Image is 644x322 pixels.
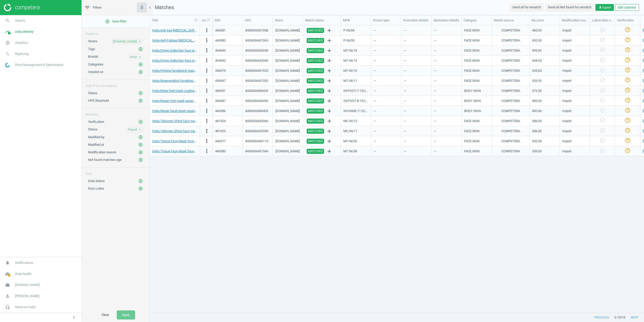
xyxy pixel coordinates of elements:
[15,18,25,23] span: Search
[204,88,210,94] button: more_vert
[204,57,210,63] i: more_vert
[138,150,143,155] i: add_circle_outline
[343,58,357,63] div: MT-IN/14
[245,79,268,83] div: 8436036431532
[325,127,334,135] button: add
[204,108,210,114] button: more_vert
[404,66,429,75] div: —
[204,128,210,134] button: more_vert
[3,269,12,279] i: cloud_done
[501,99,520,103] div: COMPETERA
[138,135,143,139] i: add_circle_outline
[245,119,268,123] div: 8436036432966
[275,68,300,73] div: [DOMAIN_NAME]
[150,25,644,309] div: grid
[404,96,429,105] div: —
[3,302,12,312] i: headset_mic
[562,18,588,23] div: Modification reason
[501,58,520,63] div: COMPETERA
[308,78,323,83] span: MATCHED
[599,117,606,123] i: check_circle_outline
[245,99,268,103] div: 8436036430436
[404,56,429,65] div: —
[275,18,301,23] div: Store
[434,46,459,55] div: —
[138,119,143,124] button: add_circle_outline
[562,38,572,43] div: Import
[4,4,39,11] img: ajHJNr6hYgQAAAAASUVORK5CYII=
[152,89,256,93] a: Iroha Relax foot mask cooling&moisturizing peppermint for women 1 PCS
[275,99,300,103] div: [DOMAIN_NAME]
[275,38,300,43] div: [DOMAIN_NAME]
[464,58,479,63] div: FACE SKIN
[615,4,639,11] button: Edit columns
[15,41,28,45] span: Analytics
[374,46,398,55] div: —
[501,119,520,123] div: COMPETERA
[215,68,226,73] div: 446379
[113,39,137,44] span: [DOMAIN_NAME]
[138,91,143,95] i: add_circle_outline
[15,305,36,309] span: Need our help?
[599,97,606,103] i: check_circle_outline
[343,89,368,93] div: IN/FOOT-7-15/IN/FOOT
[3,16,12,25] i: search
[96,310,114,319] button: Clear
[374,36,398,45] div: —
[308,88,323,93] span: MATCHED
[138,120,143,124] i: add_circle_outline
[204,67,210,74] button: more_vert
[215,38,226,43] div: 446382
[204,27,210,34] button: more_vert
[562,79,572,83] div: Import
[374,127,398,135] div: —
[404,76,429,85] div: —
[152,69,242,73] a: Iroha Firming face&neck mask strengthening for women 1 PCS
[532,66,557,75] div: 255.00
[343,79,357,83] div: MT-IN/11
[204,98,210,104] i: more_vert
[204,27,210,33] i: more_vert
[625,87,631,93] i: help_outline
[3,38,12,48] i: pie_chart_outlined
[15,52,28,56] span: Repricing
[3,291,12,301] i: person
[138,135,143,140] button: add_circle_outline
[138,142,143,147] i: add_circle_outline
[15,272,31,276] span: Data health
[326,78,332,84] i: add
[138,70,143,74] i: add_circle_outline
[343,48,357,53] div: MT-IN/15
[625,77,631,83] i: help_outline
[152,139,297,143] a: Iroha Tissue Face Mask face mask with aloe&[MEDICAL_DATA]&moisturizing&cloth for women 1 PCS
[88,120,104,124] span: Verification
[105,19,110,24] i: add_circle_outline
[404,86,429,95] div: —
[343,28,354,33] div: P-IN/04
[326,48,332,54] i: add
[625,57,631,63] i: help_outline
[374,76,398,85] div: —
[595,4,614,11] button: get_appExport
[532,18,557,23] div: My price
[204,128,210,134] i: more_vert
[245,18,271,23] div: UPC
[130,55,137,59] span: Iroha
[464,18,490,23] div: Category
[245,48,268,53] div: 8436036432690
[3,27,12,37] i: timeline
[599,37,606,43] i: check_circle_outline
[204,78,210,84] button: more_vert
[82,80,149,88] div: High Price Divergence
[325,26,334,35] button: add
[501,89,520,93] div: COMPETERA
[625,37,631,43] i: help_outline
[82,28,149,36] div: Products
[532,46,557,55] div: 395.00
[82,16,149,26] button: add_circle_outlineSave filter
[152,99,228,103] a: Iroha Repair foot mask repair peach for women 1 PCS
[152,149,272,153] a: Iroha Tissue Face Mask face&neck mask anti age&cloth&collagen for women 1 PCS
[625,67,631,73] i: help_outline
[599,47,606,53] i: check_circle_outline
